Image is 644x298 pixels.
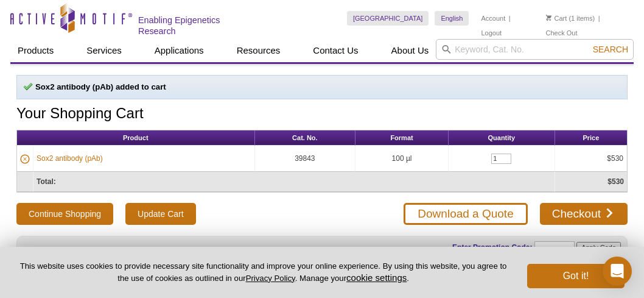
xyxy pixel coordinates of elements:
[435,11,469,26] a: English
[546,29,578,37] a: Check Out
[306,39,365,62] a: Contact Us
[79,39,129,62] a: Services
[576,242,621,253] input: Apply Code
[451,243,532,252] label: Enter Promotion Code:
[229,39,288,62] a: Resources
[355,146,449,172] td: 100 µl
[481,14,505,23] a: Account
[346,272,407,283] button: cookie settings
[246,274,295,283] a: Privacy Policy
[603,257,632,286] div: Open Intercom Messenger
[10,39,61,62] a: Products
[546,15,551,21] img: Your Cart
[481,29,502,37] a: Logout
[488,134,516,141] span: Quantity
[255,146,356,172] td: 39843
[546,11,595,26] li: (1 items)
[404,203,527,225] a: Download a Quote
[37,153,103,164] a: Sox2 antibody (pAb)
[527,264,625,288] button: Got it!
[125,203,195,225] input: Update Cart
[598,11,600,26] li: |
[147,39,211,62] a: Applications
[16,105,628,123] h1: Your Shopping Cart
[37,177,56,186] strong: Total:
[23,82,621,93] p: Sox2 antibody (pAb) added to cart
[384,39,436,62] a: About Us
[138,15,258,37] h2: Enabling Epigenetics Research
[390,134,413,141] span: Format
[16,203,113,225] button: Continue Shopping
[509,11,511,26] li: |
[436,39,634,60] input: Keyword, Cat. No.
[19,261,507,284] p: This website uses cookies to provide necessary site functionality and improve your online experie...
[555,146,627,172] td: $530
[607,177,624,186] strong: $530
[123,134,149,141] span: Product
[347,11,429,26] a: [GEOGRAPHIC_DATA]
[589,44,632,55] button: Search
[546,14,567,23] a: Cart
[583,134,599,141] span: Price
[540,203,628,225] a: Checkout
[593,44,628,54] span: Search
[292,134,318,141] span: Cat. No.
